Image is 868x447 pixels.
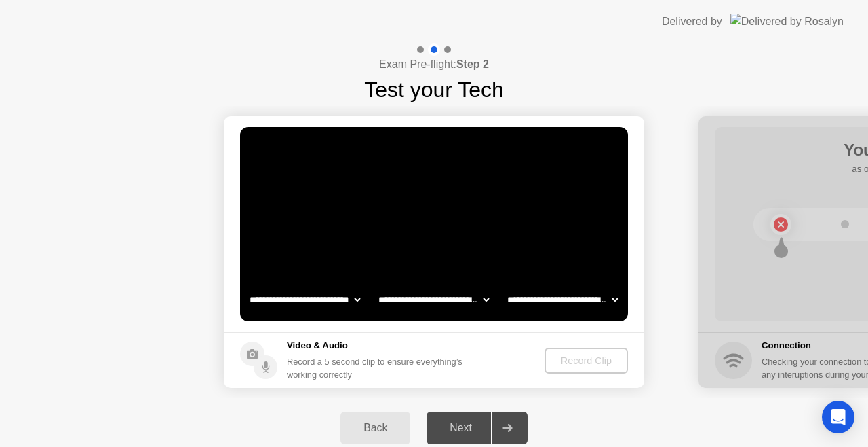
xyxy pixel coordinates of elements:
select: Available microphones [505,286,620,313]
button: Back [340,412,410,444]
div: Back [344,422,406,434]
div: Record Clip [550,355,623,366]
select: Available cameras [247,286,363,313]
h5: Video & Audio [287,339,468,353]
h4: Exam Pre-flight: [379,56,489,73]
div: Open Intercom Messenger [822,401,854,433]
h1: Test your Tech [364,73,504,106]
button: Record Clip [545,348,628,374]
div: Next [431,422,491,434]
div: Delivered by [662,14,722,30]
b: Step 2 [456,58,489,70]
button: Next [427,412,528,444]
select: Available speakers [376,286,492,313]
img: Delivered by Rosalyn [730,14,844,29]
div: Record a 5 second clip to ensure everything’s working correctly [287,355,468,381]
